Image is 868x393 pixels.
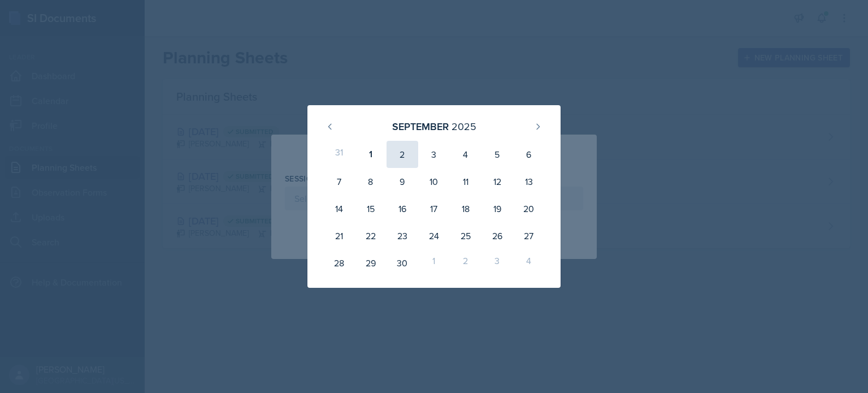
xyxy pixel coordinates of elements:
[481,168,513,195] div: 12
[387,249,418,277] div: 30
[418,168,450,195] div: 10
[323,141,355,168] div: 31
[355,168,387,195] div: 8
[418,195,450,222] div: 17
[323,249,355,277] div: 28
[387,195,418,222] div: 16
[450,249,481,277] div: 2
[513,141,545,168] div: 6
[387,141,418,168] div: 2
[513,168,545,195] div: 13
[513,222,545,249] div: 27
[323,222,355,249] div: 21
[418,222,450,249] div: 24
[450,141,481,168] div: 4
[355,249,387,277] div: 29
[387,222,418,249] div: 23
[323,195,355,222] div: 14
[387,168,418,195] div: 9
[452,119,476,134] div: 2025
[481,195,513,222] div: 19
[450,222,481,249] div: 25
[481,222,513,249] div: 26
[323,168,355,195] div: 7
[355,195,387,222] div: 15
[450,195,481,222] div: 18
[513,195,545,222] div: 20
[355,141,387,168] div: 1
[418,141,450,168] div: 3
[450,168,481,195] div: 11
[355,222,387,249] div: 22
[418,249,450,277] div: 1
[481,249,513,277] div: 3
[392,119,449,134] div: September
[481,141,513,168] div: 5
[513,249,545,277] div: 4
